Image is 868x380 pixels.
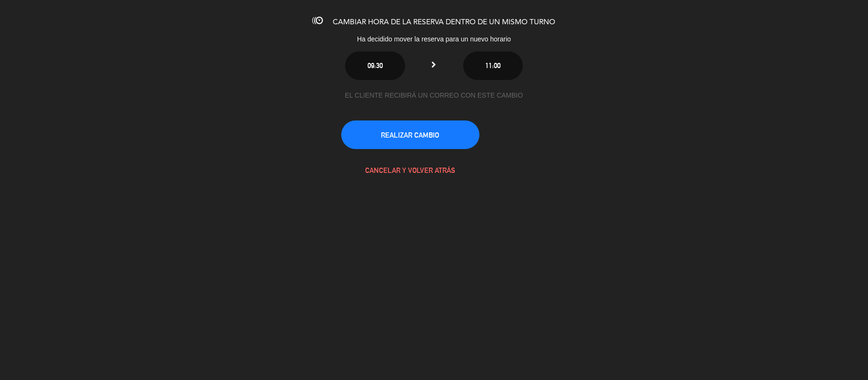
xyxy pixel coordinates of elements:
[341,156,480,184] button: CANCELAR Y VOLVER ATRÁS
[333,19,556,26] span: CAMBIAR HORA DE LA RESERVA DENTRO DE UN MISMO TURNO
[368,61,383,70] span: 09:30
[341,120,480,149] button: REALIZAR CAMBIO
[485,61,500,70] span: 11:00
[345,51,405,80] button: 09:30
[341,90,527,101] div: EL CLIENTE RECIBIRÁ UN CORREO CON ESTE CAMBIO
[463,51,523,80] button: 11:00
[277,34,592,45] div: Ha decidido mover la reserva para un nuevo horario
